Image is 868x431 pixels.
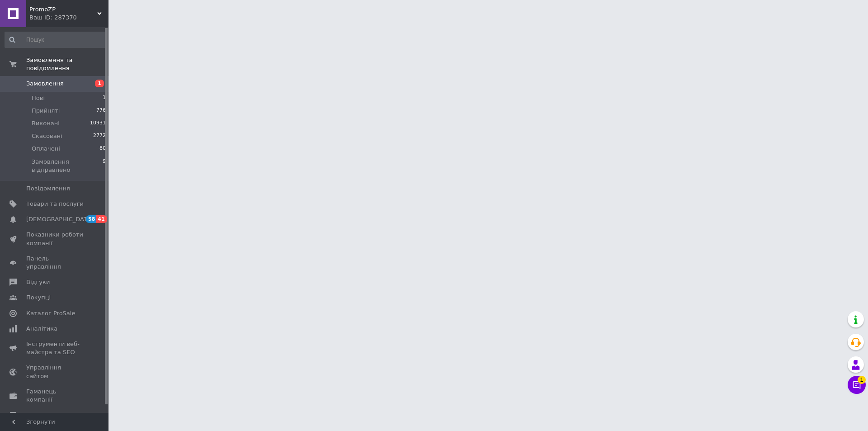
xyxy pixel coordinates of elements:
[32,119,60,128] span: Виконані
[26,215,93,223] span: [DEMOGRAPHIC_DATA]
[848,376,866,394] button: Чат з покупцем1
[103,158,106,174] span: 9
[29,14,108,22] div: Ваш ID: 287370
[86,215,96,223] span: 58
[93,132,106,140] span: 2772
[26,294,51,302] span: Покупці
[32,145,60,153] span: Оплачені
[858,376,866,384] span: 1
[26,325,57,333] span: Аналітика
[26,309,75,317] span: Каталог ProSale
[26,364,84,380] span: Управління сайтом
[26,185,70,193] span: Повідомлення
[32,132,62,140] span: Скасовані
[32,107,60,115] span: Прийняті
[96,215,107,223] span: 41
[26,231,84,247] span: Показники роботи компанії
[90,119,106,128] span: 10931
[29,5,97,14] span: PromoZP
[26,411,49,419] span: Маркет
[26,340,84,356] span: Інструменти веб-майстра та SEO
[32,94,45,102] span: Нові
[99,145,106,153] span: 80
[32,158,103,174] span: Замовлення відправлено
[95,80,104,87] span: 1
[103,94,106,102] span: 1
[26,388,84,404] span: Гаманець компанії
[26,255,84,271] span: Панель управління
[26,200,84,208] span: Товари та послуги
[5,32,107,48] input: Пошук
[26,80,64,88] span: Замовлення
[26,56,108,72] span: Замовлення та повідомлення
[26,278,50,286] span: Відгуки
[96,107,106,115] span: 776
